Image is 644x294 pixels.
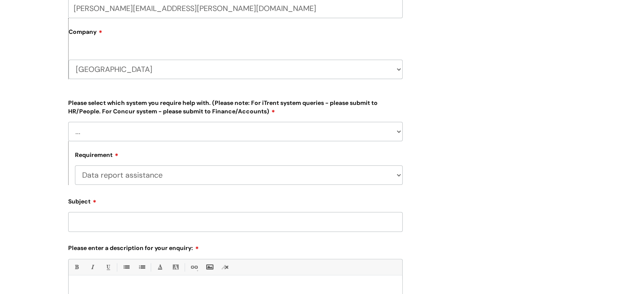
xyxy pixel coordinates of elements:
label: Please select which system you require help with. (Please note: For iTrent system queries - pleas... [68,98,403,115]
a: Bold (Ctrl-B) [71,262,82,272]
a: Font Color [155,262,165,272]
label: Subject [68,195,403,205]
a: Underline(Ctrl-U) [102,262,113,272]
label: Requirement [75,150,119,159]
label: Please enter a description for your enquiry: [68,242,403,252]
a: Back Color [170,262,181,272]
a: • Unordered List (Ctrl-Shift-7) [121,262,131,272]
a: Italic (Ctrl-I) [87,262,97,272]
a: Remove formatting (Ctrl-\) [220,262,230,272]
a: 1. Ordered List (Ctrl-Shift-8) [136,262,147,272]
label: Company [69,25,403,44]
a: Link [188,262,199,272]
a: Insert Image... [204,262,215,272]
